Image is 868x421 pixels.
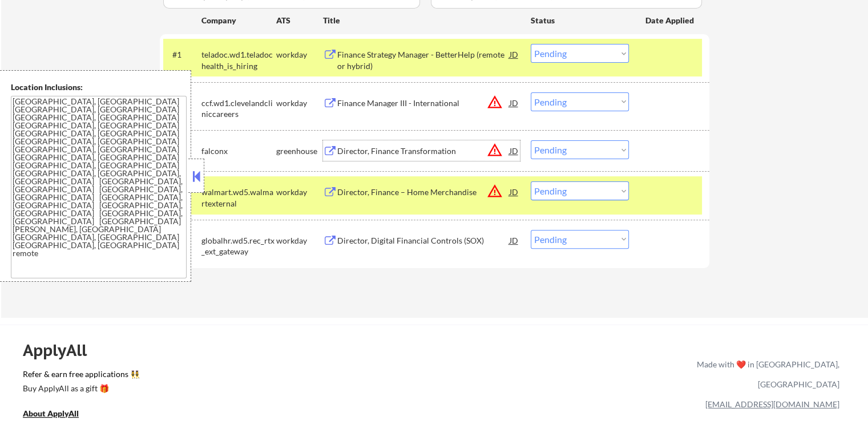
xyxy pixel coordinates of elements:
button: warning_amber [487,142,503,158]
div: Director, Finance Transformation [337,145,510,157]
div: #1 [172,49,192,60]
div: ApplyAll [23,341,100,360]
div: falconx [201,145,276,157]
div: Director, Digital Financial Controls (SOX) [337,235,510,246]
u: About ApplyAll [23,408,79,418]
div: Date Applied [645,15,696,26]
div: teladoc.wd1.teladochealth_is_hiring [201,49,276,71]
div: Finance Manager III - International [337,98,510,109]
div: walmart.wd5.walmartexternal [201,187,276,209]
div: JD [508,140,520,161]
div: Location Inclusions: [11,82,187,93]
div: Status [531,10,629,30]
div: JD [508,92,520,113]
div: Company [201,15,276,26]
div: workday [276,98,323,109]
div: globalhr.wd5.rec_rtx_ext_gateway [201,235,276,257]
div: ATS [276,15,323,26]
div: ccf.wd1.clevelandcliniccareers [201,98,276,120]
div: JD [508,181,520,202]
div: workday [276,49,323,60]
button: warning_amber [487,183,503,199]
div: workday [276,187,323,198]
a: Refer & earn free applications 👯‍♀️ [23,370,458,382]
div: Buy ApplyAll as a gift 🎁 [23,384,137,392]
a: [EMAIL_ADDRESS][DOMAIN_NAME] [705,399,839,409]
div: JD [508,230,520,250]
button: warning_amber [487,94,503,110]
div: workday [276,235,323,246]
div: greenhouse [276,145,323,157]
div: JD [508,44,520,64]
a: Buy ApplyAll as a gift 🎁 [23,382,137,396]
div: Made with ❤️ in [GEOGRAPHIC_DATA], [GEOGRAPHIC_DATA] [692,354,839,394]
div: Finance Strategy Manager - BetterHelp (remote or hybrid) [337,49,510,71]
div: Title [323,15,520,26]
div: Director, Finance – Home Merchandise [337,187,510,198]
